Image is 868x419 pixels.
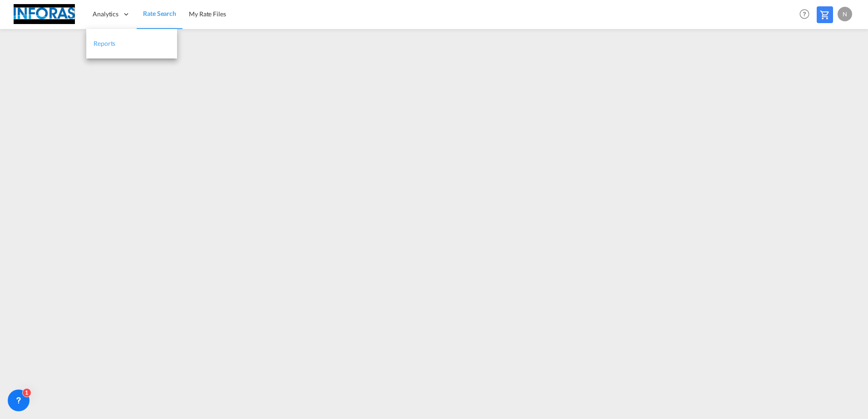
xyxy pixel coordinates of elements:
[189,10,226,18] span: My Rate Files
[14,4,75,24] img: eff75c7098ee11eeb65dd1c63e392380.jpg
[143,10,176,17] span: Rate Search
[93,10,118,19] span: Analytics
[86,29,177,58] a: Reports
[94,39,115,47] span: Reports
[838,7,852,21] div: N
[797,6,812,22] span: Help
[797,6,817,23] div: Help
